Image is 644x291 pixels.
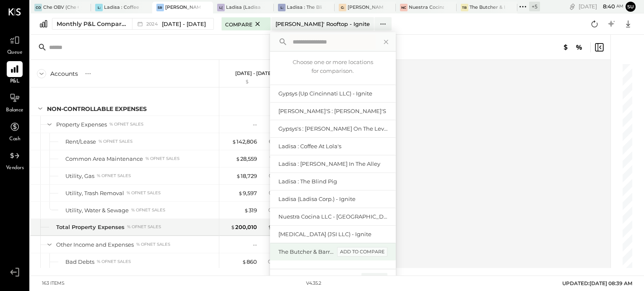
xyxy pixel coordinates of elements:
[287,4,322,11] div: Ladisa : The Blind Pig
[9,136,20,143] span: Cash
[0,61,29,85] a: P&L
[6,107,23,114] span: Balance
[278,107,387,115] div: [PERSON_NAME]'s : [PERSON_NAME]'s
[97,259,131,265] div: % of NET SALES
[104,4,139,11] div: Ladisa : Coffee at Lola's
[278,248,335,256] div: The Butcher & Barrel (L Argento LLC) - [GEOGRAPHIC_DATA]
[56,121,107,129] div: Property Expenses
[361,273,387,286] div: Apply
[409,4,444,11] div: Nuestra Cocina LLC - [GEOGRAPHIC_DATA]
[278,230,387,238] div: [MEDICAL_DATA] (JSI LLC) - Ignite
[231,224,235,230] span: $
[47,105,147,113] div: NON-CONTROLLABLE EXPENSES
[97,173,131,179] div: % of NET SALES
[136,242,170,247] div: % of NET SALES
[339,4,346,11] div: G:
[65,206,129,214] div: Utility, Water & Sewage
[56,241,134,249] div: Other Income and Expenses
[278,178,387,185] div: Ladisa : The Blind Pig
[225,20,252,28] span: Compare
[57,20,127,28] div: Monthly P&L Comparison
[306,280,321,287] div: v 4.35.2
[278,213,387,221] div: Nuestra Cocina LLC - [GEOGRAPHIC_DATA]
[238,189,257,197] div: 9,597
[145,156,179,162] div: % of NET SALES
[95,4,103,11] div: L:
[65,258,94,266] div: Bad Debts
[244,206,257,214] div: 319
[217,4,225,11] div: L(
[236,172,257,180] div: 18,729
[270,52,396,80] div: Choose one or more locations for comparison.
[52,18,214,30] button: Monthly P&L Comparison 2024[DATE] - [DATE]
[269,138,284,145] div: 6.98
[65,189,124,197] div: Utility, Trash Removal
[278,142,387,150] div: Ladisa : Coffee at Lola's
[626,2,636,12] button: su
[156,4,164,11] div: SR
[278,125,387,133] div: Gypsys's : [PERSON_NAME] on the levee
[269,224,284,231] div: 9.78
[7,49,23,57] span: Queue
[131,207,165,213] div: % of NET SALES
[278,160,387,168] div: Ladisa : [PERSON_NAME] in the Alley
[348,4,383,11] div: [PERSON_NAME]'s : [PERSON_NAME]'s
[259,79,286,85] div: %
[65,172,94,180] div: Utility, Gas
[278,4,286,11] div: L:
[0,148,29,172] a: Vendors
[269,189,284,197] div: 0.47
[231,223,257,231] div: 200,010
[579,3,623,10] div: [DATE]
[146,22,160,26] span: 2024
[278,90,387,98] div: Gypsys (Up Cincinnati LLC) - Ignite
[236,155,257,163] div: 28,559
[470,4,505,11] div: The Butcher & Barrel (L Argento LLC) - [GEOGRAPHIC_DATA]
[253,241,257,249] div: --
[34,4,42,11] div: CO
[529,2,540,11] div: + 5
[226,4,261,11] div: Ladisa (Ladisa Corp.) - Ignite
[0,90,29,114] a: Balance
[162,20,206,28] span: [DATE] - [DATE]
[223,79,257,85] div: $
[598,3,615,10] span: 8 : 40
[109,121,143,127] div: % of NET SALES
[43,4,78,11] div: Che OBV (Che OBV LLC) - Ignite
[562,280,632,286] span: UPDATED: [DATE] 08:39 AM
[244,207,249,214] span: $
[242,258,257,266] div: 860
[616,3,623,9] span: am
[127,224,161,230] div: % of NET SALES
[568,2,576,11] div: copy link
[232,138,257,146] div: 142,806
[268,258,284,265] div: 0.04
[236,155,240,162] span: $
[50,70,78,78] div: Accounts
[65,155,143,163] div: Common Area Maintenance
[65,138,96,146] div: Rent/Lease
[461,4,468,11] div: TB
[99,139,132,144] div: % of NET SALES
[269,172,284,180] div: 0.92
[275,20,370,28] div: [PERSON_NAME]' Rooftop - Ignite
[238,190,243,196] span: $
[42,280,65,287] div: 163 items
[232,138,236,145] span: $
[0,32,29,57] a: Queue
[253,121,257,129] div: --
[236,173,241,179] span: $
[235,70,273,76] p: [DATE] - [DATE]
[242,258,247,265] span: $
[165,4,200,11] div: [PERSON_NAME]' Rooftop - Ignite
[271,17,374,31] button: [PERSON_NAME]' Rooftop - Ignite
[10,78,20,85] span: P&L
[0,119,29,143] a: Cash
[278,195,387,203] div: Ladisa (Ladisa Corp.) - Ignite
[337,247,387,257] div: add to compare
[221,17,271,31] button: Compare
[56,223,125,231] div: Total Property Expenses
[127,190,161,196] div: % of NET SALES
[6,165,24,172] span: Vendors
[400,4,408,11] div: NC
